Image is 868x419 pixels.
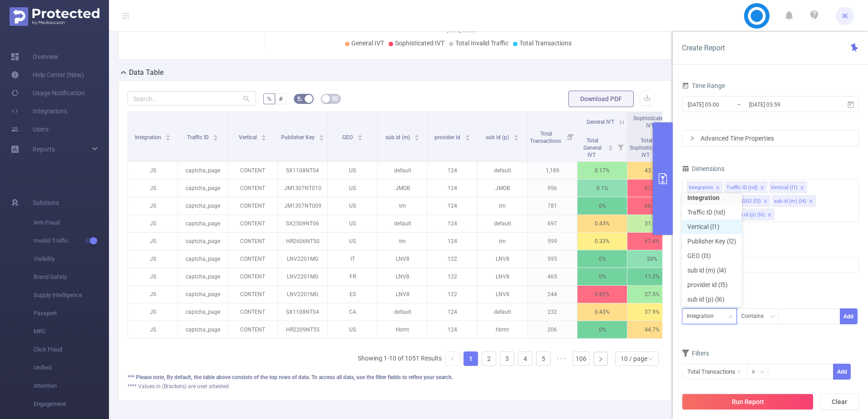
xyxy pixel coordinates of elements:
p: tm [478,233,527,250]
span: Total General IVT [583,137,602,158]
div: Traffic ID (tid) [726,182,758,194]
div: Integration [687,309,720,324]
input: Start date [687,98,760,111]
i: Filter menu [614,132,627,161]
input: End date [748,98,822,111]
li: sub id (m) (l4) [682,263,742,278]
p: FR [328,268,377,285]
p: JS [128,286,178,303]
li: 106 [572,351,590,366]
img: Protected Media [10,7,99,26]
a: Help Center (New) [11,66,84,84]
p: SX1108NT04 [278,162,327,179]
p: LNV8 [478,286,527,303]
i: icon: caret-up [261,133,266,136]
p: US [328,162,377,179]
p: captcha_page [178,303,227,321]
i: icon: bg-colors [297,96,302,101]
span: # [279,95,283,102]
span: sub id (m) [385,134,411,141]
span: Total Transactions [530,131,562,144]
button: Clear [820,394,859,410]
p: 0.43% [577,215,627,232]
span: Time Range [682,82,725,89]
p: CONTENT [228,250,277,268]
span: Brand Safety [34,268,109,286]
p: captcha_page [178,215,227,232]
p: captcha_page [178,180,227,197]
span: Filters [682,350,709,357]
p: LNV8 [478,268,527,285]
i: icon: caret-down [465,137,470,140]
i: icon: down [728,314,733,320]
p: 595 [528,250,577,268]
p: 124 [428,197,477,214]
p: captcha_page [178,162,227,179]
p: captcha_page [178,268,227,285]
p: 232 [528,303,577,321]
p: captcha_page [178,286,227,303]
p: SX1108NT04 [278,303,327,321]
button: Add [833,364,851,380]
li: 2 [482,351,496,366]
i: icon: caret-down [357,137,362,140]
i: icon: down [759,369,765,375]
p: 206 [528,321,577,338]
li: Traffic ID (tid) [682,205,742,219]
li: 4 [518,351,533,366]
div: Sort [261,133,266,139]
li: provider id (l5) [682,278,742,292]
div: Vertical (l1) [771,182,798,194]
p: LNV8 [378,268,427,285]
span: Reports [33,146,55,153]
i: icon: close [800,185,804,191]
p: LNV2201MG [278,250,327,268]
p: 122 [428,268,477,285]
p: captcha_page [178,197,227,214]
i: icon: caret-up [414,133,419,136]
p: CONTENT [228,162,277,179]
li: Vertical (l1) [682,219,742,234]
div: 10 / page [621,352,647,365]
i: icon: right [598,356,603,362]
p: CONTENT [228,215,277,232]
p: 122 [428,250,477,268]
span: Publisher Key [281,134,316,141]
p: JS [128,303,178,321]
i: icon: close [809,199,813,205]
a: Integrations [11,102,67,120]
p: 66.5% [627,197,677,214]
li: Next Page [593,351,608,366]
span: ••• [554,351,569,366]
a: Usage Notification [11,84,85,102]
span: Total Transactions [519,39,572,47]
p: HR2209NT55 [278,321,327,338]
span: Dimensions [682,165,725,172]
span: Unified [34,359,109,377]
p: JMOB [478,180,527,197]
span: General IVT [587,119,614,125]
p: 124 [428,303,477,321]
p: 124 [428,215,477,232]
i: icon: caret-up [513,133,518,136]
p: 44.7% [627,321,677,338]
p: 0.82% [577,286,627,303]
span: Visibility [34,250,109,268]
p: captcha_page [178,250,227,268]
p: 0.33% [577,233,627,250]
p: 67.1% [627,180,677,197]
p: 11.2% [627,268,677,285]
span: Engagement [34,395,109,413]
p: 43.7% [627,162,677,179]
p: JS [128,268,178,285]
button: Download PDF [568,91,634,107]
li: Vertical (l1) [769,181,807,193]
i: icon: caret-down [166,137,171,140]
div: Sort [357,133,363,139]
i: icon: caret-down [513,137,518,140]
i: icon: left [450,356,455,361]
p: 0.43% [577,303,627,321]
a: Users [11,120,49,138]
p: 37.9% [627,303,677,321]
p: JM1307NT010 [278,180,327,197]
